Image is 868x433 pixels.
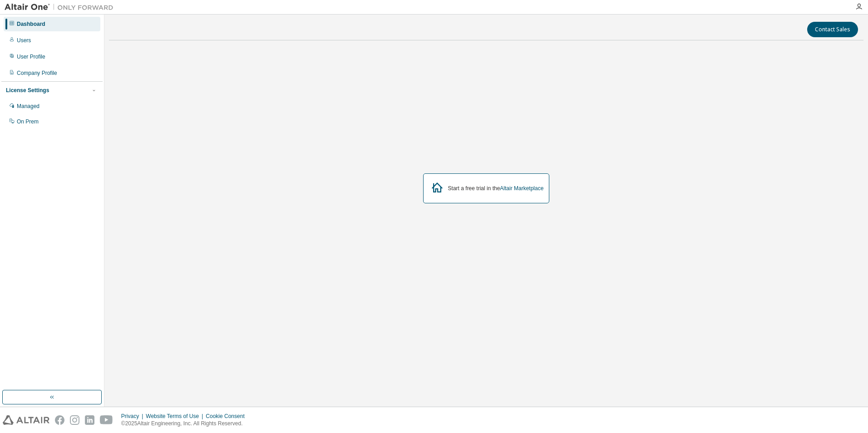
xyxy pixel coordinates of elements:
[146,413,206,420] div: Website Terms of Use
[17,37,31,44] div: Users
[3,415,49,425] img: altair_logo.svg
[17,20,45,28] div: Dashboard
[500,185,543,192] a: Altair Marketplace
[100,415,113,425] img: youtube.svg
[206,413,250,420] div: Cookie Consent
[448,185,544,192] div: Start a free trial in the
[85,415,94,425] img: linkedin.svg
[6,87,49,94] div: License Settings
[70,415,79,425] img: instagram.svg
[17,69,57,77] div: Company Profile
[17,53,45,60] div: User Profile
[55,415,64,425] img: facebook.svg
[17,118,39,125] div: On Prem
[17,103,39,110] div: Managed
[5,3,118,12] img: Altair One
[121,413,146,420] div: Privacy
[807,22,858,37] button: Contact Sales
[121,420,250,428] p: © 2025 Altair Engineering, Inc. All Rights Reserved.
